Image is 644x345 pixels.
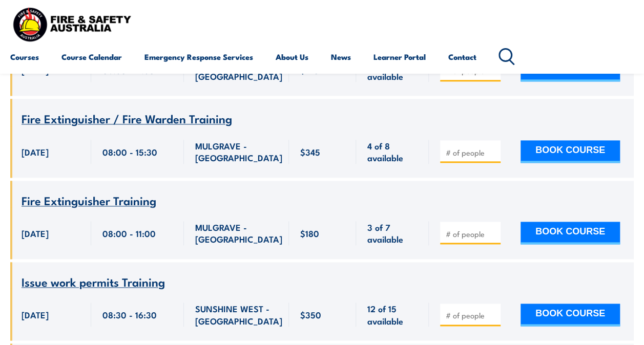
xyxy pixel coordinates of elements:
[144,45,253,69] a: Emergency Response Services
[22,276,165,289] a: Issue work permits Training
[22,113,232,125] a: Fire Extinguisher / Fire Warden Training
[195,140,282,164] span: MULGRAVE - [GEOGRAPHIC_DATA]
[300,146,320,158] span: $345
[521,304,620,326] button: BOOK COURSE
[61,45,122,69] a: Course Calendar
[300,227,319,239] span: $180
[446,310,497,320] input: # of people
[22,191,156,209] span: Fire Extinguisher Training
[195,303,282,327] span: SUNSHINE WEST - [GEOGRAPHIC_DATA]
[446,229,497,239] input: # of people
[102,309,157,320] span: 08:30 - 16:30
[521,140,620,163] button: BOOK COURSE
[195,221,282,245] span: MULGRAVE - [GEOGRAPHIC_DATA]
[367,221,418,245] span: 3 of 7 available
[102,146,157,158] span: 08:00 - 15:30
[102,227,156,239] span: 08:00 - 11:00
[22,64,49,76] span: [DATE]
[276,45,308,69] a: About Us
[448,45,476,69] a: Contact
[367,140,418,164] span: 4 of 8 available
[300,309,321,320] span: $350
[10,45,39,69] a: Courses
[331,45,351,69] a: News
[102,64,155,76] span: 08:30 - 11:30
[367,303,418,327] span: 12 of 15 available
[195,58,282,82] span: MULGRAVE - [GEOGRAPHIC_DATA]
[367,58,418,82] span: 5 of 7 available
[22,273,165,290] span: Issue work permits Training
[22,309,49,320] span: [DATE]
[22,110,232,127] span: Fire Extinguisher / Fire Warden Training
[22,227,49,239] span: [DATE]
[373,45,426,69] a: Learner Portal
[446,147,497,158] input: # of people
[521,222,620,244] button: BOOK COURSE
[22,195,156,207] a: Fire Extinguisher Training
[22,146,49,158] span: [DATE]
[300,64,319,76] span: $120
